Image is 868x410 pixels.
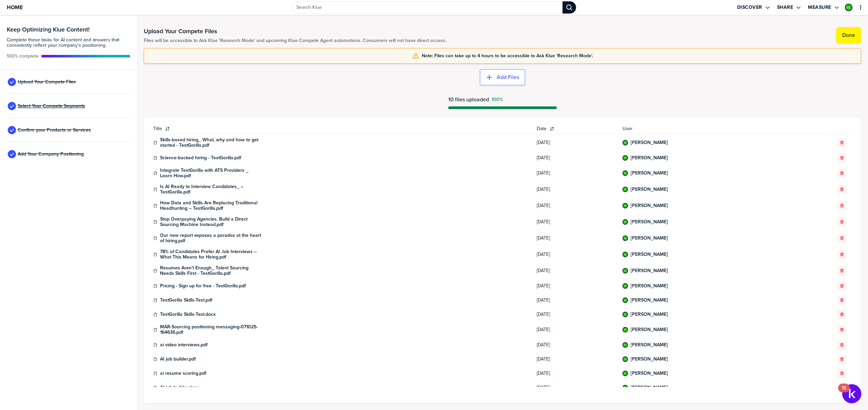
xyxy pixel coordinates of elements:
[160,312,216,317] a: TestGorilla Skills-Test.docx
[623,284,627,288] img: 0d4c2d9a931a7bb648415edb16092364-sml.png
[623,356,628,362] div: Romi Collia
[153,126,162,131] span: Title
[7,26,130,33] h3: Keep Optimizing Klue Content!
[836,27,861,43] button: Done
[631,371,668,376] a: [PERSON_NAME]
[160,324,262,335] a: MAR-Sourcing positioning messaging-071025-164636.pdf
[537,385,614,390] span: [DATE]
[844,3,853,12] a: Edit Profile
[18,151,84,157] span: Add Your Company Positioning
[18,127,91,133] span: Confirm your Products or Services
[631,155,668,161] a: [PERSON_NAME]
[631,203,668,208] a: [PERSON_NAME]
[623,220,627,224] img: 0d4c2d9a931a7bb648415edb16092364-sml.png
[623,252,627,257] img: 0d4c2d9a931a7bb648415edb16092364-sml.png
[846,4,852,11] img: 0d4c2d9a931a7bb648415edb16092364-sml.png
[160,385,199,390] a: AI job builder.docx
[537,126,547,131] span: Date
[623,268,628,273] div: Romi Collia
[448,97,489,102] span: 10 files uploaded
[737,4,762,11] label: Discover
[563,1,576,14] div: Search Klue
[623,371,628,376] div: Romi Collia
[631,312,668,317] a: [PERSON_NAME]
[808,4,831,11] label: Measure
[623,155,628,161] div: Romi Collia
[623,312,628,317] div: Romi Collia
[623,204,627,208] img: 0d4c2d9a931a7bb648415edb16092364-sml.png
[623,141,627,145] img: 0d4c2d9a931a7bb648415edb16092364-sml.png
[537,342,614,348] span: [DATE]
[160,155,241,161] a: Science-backed hiring - TestGorilla.pdf
[160,342,208,348] a: ai video interviews.pdf
[537,298,614,303] span: [DATE]
[537,252,614,257] span: [DATE]
[537,312,614,317] span: [DATE]
[777,4,793,11] label: Share
[623,298,627,302] img: 0d4c2d9a931a7bb648415edb16092364-sml.png
[623,312,627,316] img: 0d4c2d9a931a7bb648415edb16092364-sml.png
[623,371,627,375] img: 0d4c2d9a931a7bb648415edb16092364-sml.png
[18,103,85,109] span: Select Your Compete Segments
[623,252,628,257] div: Romi Collia
[623,187,628,192] div: Romi Collia
[631,219,668,225] a: [PERSON_NAME]
[623,236,627,240] img: 0d4c2d9a931a7bb648415edb16092364-sml.png
[533,123,618,134] button: Date
[497,74,519,81] label: Add Files
[537,235,614,241] span: [DATE]
[842,388,846,397] div: 16
[631,235,668,241] a: [PERSON_NAME]
[160,283,246,289] a: Pricing - Sign up for free - TestGorilla.pdf
[537,268,614,273] span: [DATE]
[631,356,668,362] a: [PERSON_NAME]
[160,217,262,227] a: Stop Overpaying Agencies. Build a Direct Sourcing Machine Instead.pdf
[623,385,628,390] div: Romi Collia
[623,386,627,390] img: 0d4c2d9a931a7bb648415edb16092364-sml.png
[623,203,628,208] div: Romi Collia
[623,187,627,191] img: 0d4c2d9a931a7bb648415edb16092364-sml.png
[631,298,668,303] a: [PERSON_NAME]
[631,268,668,273] a: [PERSON_NAME]
[537,203,614,208] span: [DATE]
[144,27,446,35] h1: Upload Your Compete Files
[623,126,790,131] span: User
[631,252,668,257] a: [PERSON_NAME]
[7,4,23,10] span: Home
[537,170,614,176] span: [DATE]
[160,233,262,244] a: Our new report exposes a paradox at the heart of hiring.pdf
[623,342,628,348] div: Romi Collia
[631,342,668,348] a: [PERSON_NAME]
[160,137,262,148] a: Skills-based hiring_ What, why and how to get started - TestGorilla.pdf
[537,155,614,161] span: [DATE]
[631,140,668,145] a: [PERSON_NAME]
[7,54,39,59] span: Active
[160,265,262,276] a: Resumes Aren’t Enough_ Talent Sourcing Needs Skills First - TestGorilla.pdf
[631,327,668,332] a: [PERSON_NAME]
[537,140,614,145] span: [DATE]
[623,156,627,160] img: 0d4c2d9a931a7bb648415edb16092364-sml.png
[537,356,614,362] span: [DATE]
[623,357,627,361] img: 0d4c2d9a931a7bb648415edb16092364-sml.png
[623,298,628,303] div: Romi Collia
[623,235,628,241] div: Romi Collia
[18,79,76,85] span: Upload Your Compete Files
[537,283,614,289] span: [DATE]
[623,327,628,332] div: Romi Collia
[631,385,668,390] a: [PERSON_NAME]
[623,171,627,175] img: 0d4c2d9a931a7bb648415edb16092364-sml.png
[845,4,852,11] div: Romi Collia
[631,283,668,289] a: [PERSON_NAME]
[480,69,525,85] button: Add Files
[623,170,628,176] div: Romi Collia
[537,327,614,332] span: [DATE]
[160,249,262,260] a: 78% of Candidates Prefer AI Job Interviews – What This Means for Hiring.pdf
[144,38,446,43] span: Files will be accessible to Ask Klue 'Research Mode' and upcoming Klue Compete Agent automations....
[537,371,614,376] span: [DATE]
[623,269,627,273] img: 0d4c2d9a931a7bb648415edb16092364-sml.png
[160,356,196,362] a: AI job builder.pdf
[149,123,533,134] button: Title
[623,328,627,332] img: 0d4c2d9a931a7bb648415edb16092364-sml.png
[537,219,614,225] span: [DATE]
[623,283,628,289] div: Romi Collia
